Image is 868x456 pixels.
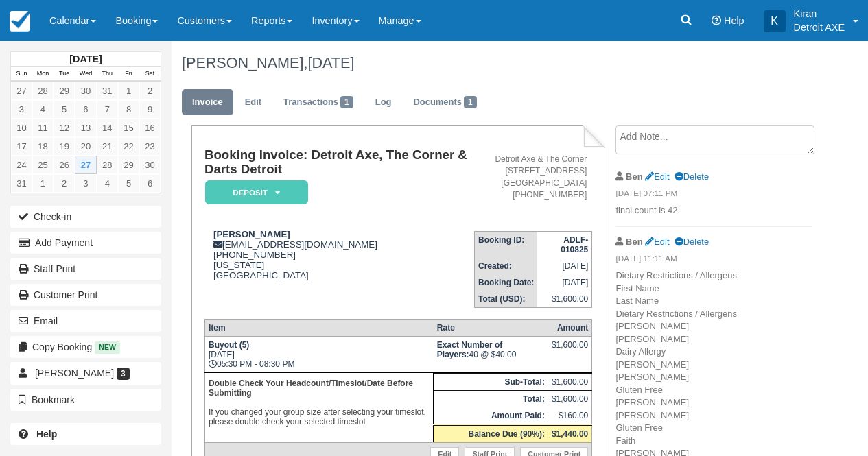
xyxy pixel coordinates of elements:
[54,119,75,137] a: 12
[480,154,587,201] address: Detroit Axe & The Corner [STREET_ADDRESS] [GEOGRAPHIC_DATA] [PHONE_NUMBER]
[645,171,669,182] a: Edit
[118,137,139,156] a: 22
[182,89,233,116] a: Invoice
[204,229,474,280] div: [EMAIL_ADDRESS][DOMAIN_NAME] [PHONE_NUMBER] [US_STATE] [GEOGRAPHIC_DATA]
[11,174,32,193] a: 31
[32,174,54,193] a: 1
[139,82,161,100] a: 2
[764,10,786,32] div: K
[32,137,54,156] a: 18
[403,89,486,116] a: Documents1
[97,174,118,193] a: 4
[11,100,32,119] a: 3
[548,319,592,336] th: Amount
[434,424,548,442] th: Balance Due (90%):
[75,82,96,100] a: 30
[75,174,96,193] a: 3
[794,7,845,21] p: Kiran
[54,174,75,193] a: 2
[434,336,548,372] td: 40 @ $40.00
[794,21,845,34] p: Detroit AXE
[464,96,477,108] span: 1
[724,15,744,26] span: Help
[118,82,139,100] a: 1
[139,137,161,156] a: 23
[209,340,249,350] strong: Buyout (5)
[117,368,130,380] span: 3
[475,258,538,274] th: Created:
[32,156,54,174] a: 25
[75,137,96,156] a: 20
[626,237,642,247] strong: Ben
[537,274,591,291] td: [DATE]
[548,407,592,425] td: $160.00
[182,55,812,71] h1: [PERSON_NAME],
[97,100,118,119] a: 7
[118,174,139,193] a: 5
[434,319,548,336] th: Rate
[434,373,548,390] th: Sub-Total:
[204,148,474,176] h1: Booking Invoice: Detroit Axe, The Corner & Darts Detroit
[561,235,588,254] strong: ADLF-010825
[675,237,709,247] a: Delete
[475,274,538,291] th: Booking Date:
[11,119,32,137] a: 10
[118,156,139,174] a: 29
[75,119,96,137] a: 13
[97,156,118,174] a: 28
[35,368,114,379] span: [PERSON_NAME]
[11,156,32,174] a: 24
[273,89,364,116] a: Transactions1
[615,253,812,268] em: [DATE] 11:11 AM
[118,119,139,137] a: 15
[437,340,502,359] strong: Exact Number of Players
[54,67,75,82] th: Tue
[10,389,161,411] button: Bookmark
[209,376,430,429] p: If you changed your group size after selecting your timeslot, please double check your selected t...
[97,137,118,156] a: 21
[95,341,120,353] span: New
[75,156,96,174] a: 27
[712,16,721,25] i: Help
[10,206,161,228] button: Check-in
[434,390,548,407] th: Total:
[10,362,161,384] a: [PERSON_NAME] 3
[205,180,308,204] em: Deposit
[32,82,54,100] a: 28
[32,100,54,119] a: 4
[645,237,669,247] a: Edit
[204,319,433,336] th: Item
[307,54,354,71] span: [DATE]
[118,67,139,82] th: Fri
[139,67,161,82] th: Sat
[548,390,592,407] td: $1,600.00
[235,89,272,116] a: Edit
[11,67,32,82] th: Sun
[118,100,139,119] a: 8
[209,379,413,398] b: Double Check Your Headcount/Timeslot/Date Before Submitting
[32,119,54,137] a: 11
[675,171,709,182] a: Delete
[97,67,118,82] th: Thu
[97,119,118,137] a: 14
[54,156,75,174] a: 26
[54,137,75,156] a: 19
[36,429,57,440] b: Help
[11,82,32,100] a: 27
[32,67,54,82] th: Mon
[10,336,161,358] button: Copy Booking New
[139,100,161,119] a: 9
[139,174,161,193] a: 6
[54,82,75,100] a: 29
[97,82,118,100] a: 31
[75,67,96,82] th: Wed
[615,188,812,203] em: [DATE] 07:11 PM
[139,156,161,174] a: 30
[139,119,161,137] a: 16
[10,11,30,32] img: checkfront-main-nav-mini-logo.png
[10,258,161,280] a: Staff Print
[10,232,161,254] button: Add Payment
[75,100,96,119] a: 6
[340,96,353,108] span: 1
[204,336,433,372] td: [DATE] 05:30 PM - 08:30 PM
